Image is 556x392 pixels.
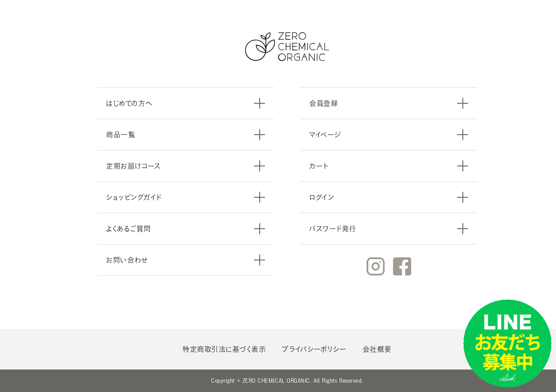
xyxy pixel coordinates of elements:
[97,87,274,119] a: はじめての方へ
[97,150,274,181] a: 定期お届けコース
[182,346,266,353] a: 特定商取引法に基づく表示
[300,150,477,181] a: カート
[300,87,477,119] a: 会員登録
[282,346,346,353] a: プライバシーポリシー
[363,346,392,353] a: 会社概要
[393,257,411,275] img: Facebook
[300,119,477,150] a: マイページ
[367,257,385,275] img: Instagram
[97,244,274,276] a: お問い合わせ
[300,213,477,245] a: パスワード発行
[245,32,329,61] img: ZERO CHEMICAL ORGANIC
[97,213,274,244] a: よくあるご質問
[97,181,274,213] a: ショッピングガイド
[97,119,274,150] a: 商品一覧
[463,299,552,388] img: small_line.png
[300,181,477,213] a: ログイン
